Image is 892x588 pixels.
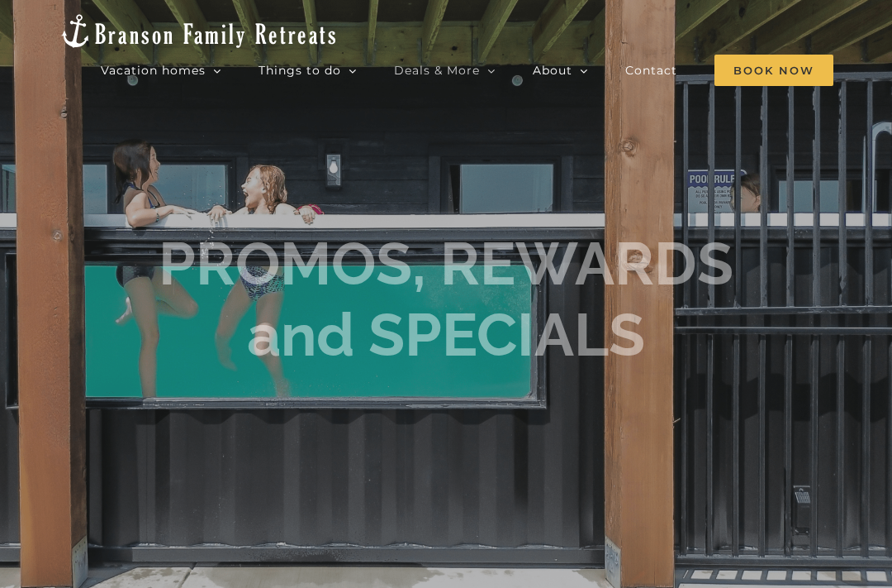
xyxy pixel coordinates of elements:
a: Contact [625,54,677,87]
img: Branson Family Retreats Logo [59,12,339,50]
nav: Main Menu [101,54,833,87]
span: About [533,65,572,76]
span: Things to do [259,65,341,76]
a: Things to do [259,54,357,87]
a: Vacation homes [101,54,221,87]
span: Contact [625,65,677,76]
a: Deals & More [394,54,496,87]
h1: PROMOS, REWARDS and SPECIALS [159,228,733,371]
a: About [533,54,588,87]
a: Book Now [714,54,833,87]
span: Book Now [714,55,833,86]
span: Deals & More [394,65,480,76]
span: Vacation homes [101,65,206,76]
